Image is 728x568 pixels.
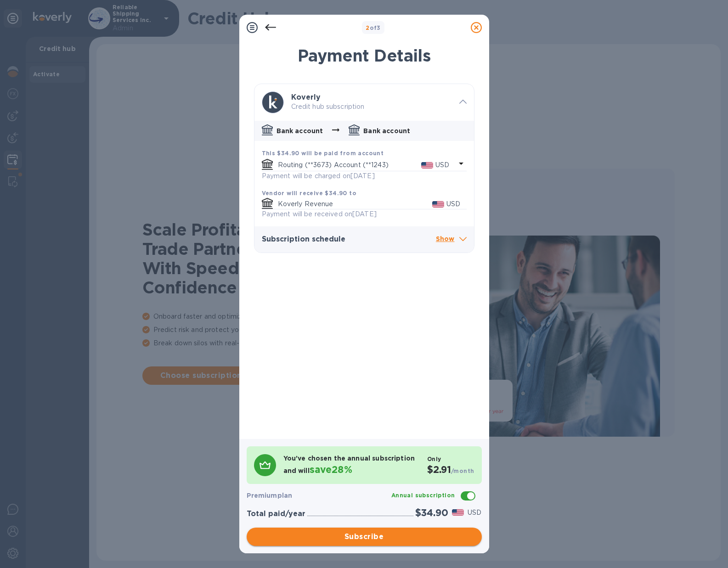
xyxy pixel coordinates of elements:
span: save 28 % [310,464,352,475]
div: KoverlyCredit hub subscription [254,84,474,121]
button: Subscribe [247,528,482,546]
h2: $2.91 [427,464,474,476]
b: Annual subscription [391,492,455,499]
p: Show [436,234,467,245]
img: USD [421,162,434,169]
b: Koverly [291,93,321,101]
p: Routing (**3673) Account (**1243) [278,160,421,170]
b: Only [427,456,441,462]
h3: Subscription schedule [262,235,436,244]
p: Bank account [363,126,410,135]
img: USD [432,201,445,208]
b: This $34.90 will be paid from account [262,150,384,157]
img: USD [452,509,464,516]
p: Bank account [277,126,323,135]
p: Payment will be received on [DATE] [262,209,377,219]
h2: $34.90 [415,507,448,518]
p: USD [435,160,449,170]
b: /month [451,467,474,474]
p: USD [468,508,481,517]
p: Payment will be charged on [DATE] [262,171,375,181]
h1: Payment Details [254,46,474,65]
p: Premium plan [247,491,293,500]
b: Vendor will receive $34.90 to [262,190,357,197]
span: 2 [366,24,369,31]
h3: Total paid /year [247,510,305,518]
p: USD [446,199,460,209]
p: Credit hub subscription [291,102,452,112]
p: Koverly Revenue [278,199,432,209]
p: You’ve chosen the annual subscription and will [283,454,420,477]
span: Subscribe [254,531,474,542]
b: of 3 [366,24,381,31]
